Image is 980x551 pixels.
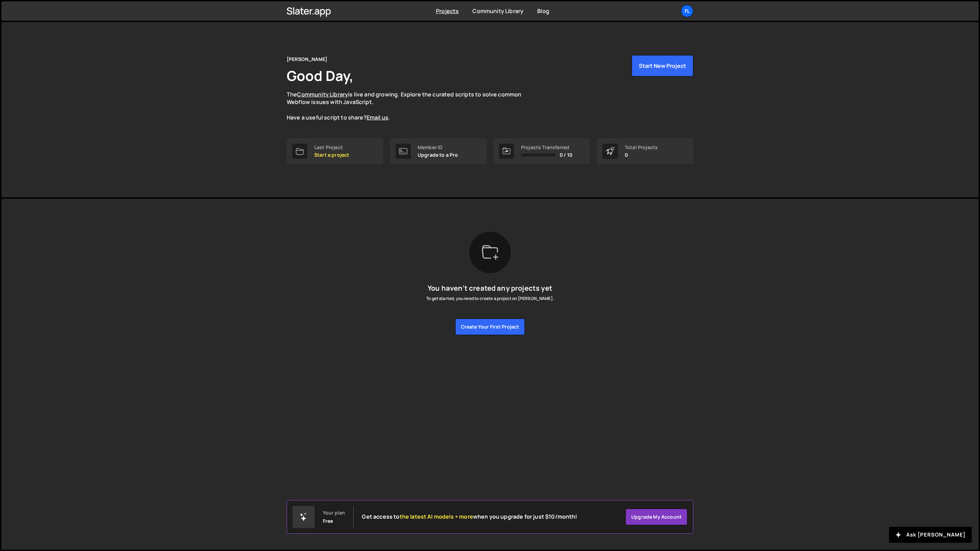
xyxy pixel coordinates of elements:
div: [PERSON_NAME] [287,55,327,63]
a: Community Library [297,91,348,98]
p: The is live and growing. Explore the curated scripts to solve common Webflow issues with JavaScri... [287,91,535,122]
div: Projects Transferred [521,145,572,150]
div: Your plan [323,510,345,516]
button: Ask [PERSON_NAME] [889,527,972,543]
h2: Get access to when you upgrade for just $10/month! [362,513,577,520]
p: 0 [625,152,658,158]
div: Last Project [314,145,349,150]
p: Start a project [314,152,349,158]
a: Projects [436,7,459,15]
span: the latest AI models + more [400,513,473,520]
a: Last Project Start a project [287,138,383,164]
div: Member ID [418,145,458,150]
div: Total Projects [625,145,658,150]
a: Upgrade my account [625,509,687,525]
p: To get started, you need to create a project on [PERSON_NAME]. [426,295,554,302]
h5: You haven’t created any projects yet [426,284,554,292]
div: Free [323,518,333,524]
span: 0 / 10 [560,152,572,158]
a: Community Library [472,7,523,15]
button: Start New Project [632,55,693,76]
a: Fl [681,5,693,17]
button: Create your first project [455,319,525,335]
a: Email us [367,114,388,121]
h1: Good Day, [287,66,354,85]
a: Blog [537,7,549,15]
p: Upgrade to a Pro [418,152,458,158]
